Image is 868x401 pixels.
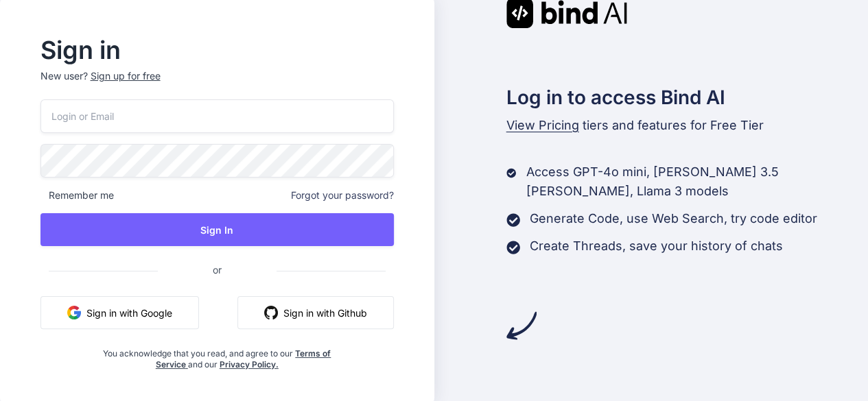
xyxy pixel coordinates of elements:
p: Generate Code, use Web Search, try code editor [530,209,817,228]
img: google [67,306,81,319]
span: Forgot your password? [291,189,394,202]
img: github [264,306,278,319]
span: or [158,253,277,287]
span: Remember me [40,189,114,202]
a: Privacy Policy. [220,359,279,369]
p: Create Threads, save your history of chats [530,236,783,256]
button: Sign In [40,213,394,246]
a: Terms of Service [156,348,331,369]
button: Sign in with Google [40,296,199,329]
p: New user? [40,69,394,99]
div: Sign up for free [91,69,161,83]
span: View Pricing [506,118,579,132]
h2: Sign in [40,39,394,61]
img: arrow [506,311,537,341]
button: Sign in with Github [237,296,394,329]
input: Login or Email [40,99,394,133]
div: You acknowledge that you read, and agree to our and our [99,340,335,370]
p: Access GPT-4o mini, [PERSON_NAME] 3.5 [PERSON_NAME], Llama 3 models [526,162,868,201]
